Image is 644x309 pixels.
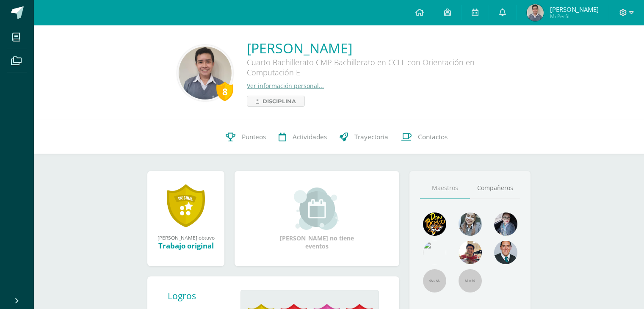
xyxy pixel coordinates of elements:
div: Trabajo original [156,241,216,251]
a: Contactos [395,120,454,154]
img: 55x55 [423,269,446,292]
img: d9ff757adb93861349cde013a3ee1ac8.png [527,4,544,21]
span: Contactos [418,132,448,141]
a: Ver información personal... [247,82,324,90]
img: 45bd7986b8947ad7e5894cbc9b781108.png [459,212,482,236]
img: eec80b72a0218df6e1b0c014193c2b59.png [494,241,517,264]
a: Maestros [420,177,470,199]
a: Compañeros [470,177,520,199]
img: c25c8a4a46aeab7e345bf0f34826bacf.png [423,241,446,264]
span: Disciplina [263,96,296,106]
a: [PERSON_NAME] [247,39,501,57]
img: b8baad08a0802a54ee139394226d2cf3.png [494,212,517,236]
div: Logros [168,290,234,302]
div: [PERSON_NAME] obtuvo [156,234,216,241]
div: [PERSON_NAME] no tiene eventos [275,188,359,250]
a: Punteos [219,120,272,154]
img: 55x55 [459,269,482,292]
span: Actividades [293,132,327,141]
div: Cuarto Bachillerato CMP Bachillerato en CCLL con Orientación en Computación E [247,57,501,82]
div: 8 [216,82,233,101]
span: Mi Perfil [550,13,599,20]
a: Actividades [272,120,333,154]
span: Trayectoria [354,132,388,141]
img: 8a2e026838677b2150d087a190eb339b.png [179,47,232,99]
a: Trayectoria [333,120,395,154]
span: [PERSON_NAME] [550,5,599,14]
img: event_small.png [294,188,340,230]
img: 29fc2a48271e3f3676cb2cb292ff2552.png [423,212,446,236]
a: Disciplina [247,96,305,107]
img: 11152eb22ca3048aebc25a5ecf6973a7.png [459,241,482,264]
span: Punteos [242,132,266,141]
